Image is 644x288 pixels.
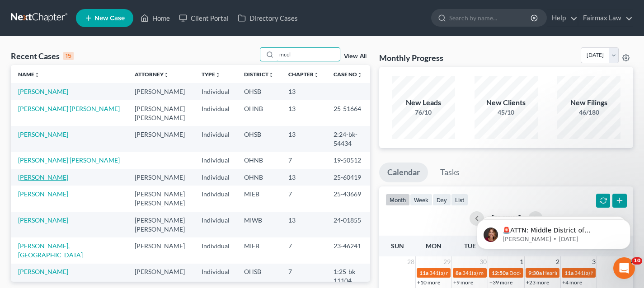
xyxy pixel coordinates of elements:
[475,108,538,117] div: 45/10
[237,212,281,237] td: MIWB
[202,71,221,78] a: Typeunfold_more
[326,237,370,263] td: 23-46241
[281,212,326,237] td: 13
[406,256,415,267] span: 28
[18,268,68,275] a: [PERSON_NAME]
[326,186,370,211] td: 25-43669
[281,186,326,211] td: 7
[174,10,233,26] a: Client Portal
[215,72,221,78] i: unfold_more
[237,126,281,152] td: OHSB
[288,71,319,78] a: Chapterunfold_more
[194,100,237,126] td: Individual
[194,237,237,263] td: Individual
[475,98,538,108] div: New Clients
[489,279,512,286] a: +39 more
[94,15,125,22] span: New Case
[18,130,68,138] a: [PERSON_NAME]
[18,190,68,198] a: [PERSON_NAME]
[326,100,370,126] td: 25-51664
[18,105,120,112] a: [PERSON_NAME]'[PERSON_NAME]
[237,186,281,211] td: MIEB
[453,279,473,286] a: +9 more
[547,10,578,26] a: Help
[164,72,169,78] i: unfold_more
[379,163,428,182] a: Calendar
[127,83,194,100] td: [PERSON_NAME]
[281,83,326,100] td: 13
[385,194,410,206] button: month
[18,156,120,164] a: [PERSON_NAME]'[PERSON_NAME]
[357,72,362,78] i: unfold_more
[410,194,432,206] button: week
[613,257,635,279] iframe: Intercom live chat
[136,10,174,26] a: Home
[18,173,68,181] a: [PERSON_NAME]
[492,269,508,276] span: 12:50a
[526,279,549,286] a: +23 more
[34,72,40,78] i: unfold_more
[18,71,40,78] a: Nameunfold_more
[326,169,370,186] td: 25-60419
[528,269,542,276] span: 9:30a
[632,257,642,265] span: 10
[194,126,237,152] td: Individual
[39,35,156,43] p: Message from Katie, sent 4w ago
[135,71,169,78] a: Attorneyunfold_more
[194,83,237,100] td: Individual
[451,194,468,206] button: list
[462,269,597,276] span: 341(a) meeting for [PERSON_NAME] & [PERSON_NAME]
[127,212,194,237] td: [PERSON_NAME] [PERSON_NAME]
[18,216,68,224] a: [PERSON_NAME]
[127,169,194,186] td: [PERSON_NAME]
[564,269,573,276] span: 11a
[18,88,68,95] a: [PERSON_NAME]
[578,10,633,26] a: Fairmax Law
[63,52,74,60] div: 15
[562,279,582,286] a: +4 more
[281,100,326,126] td: 13
[11,51,74,61] div: Recent Cases
[281,169,326,186] td: 13
[314,72,319,78] i: unfold_more
[277,48,340,61] input: Search by name...
[194,212,237,237] td: Individual
[244,71,274,78] a: Districtunfold_more
[442,256,451,267] span: 29
[237,152,281,169] td: OHNB
[326,152,370,169] td: 19-50512
[39,26,153,105] span: 🚨ATTN: Middle District of [US_STATE] The court has added a new Credit Counseling Field that we ne...
[344,53,367,60] a: View All
[419,269,428,276] span: 11a
[432,163,468,182] a: Tasks
[392,98,455,108] div: New Leads
[391,242,404,250] span: Sun
[237,83,281,100] td: OHSB
[417,279,440,286] a: +10 more
[194,152,237,169] td: Individual
[426,242,442,250] span: Mon
[509,269,590,276] span: Docket Text: for [PERSON_NAME]
[463,200,644,264] iframe: Intercom notifications message
[557,98,620,108] div: New Filings
[326,212,370,237] td: 24-01855
[237,100,281,126] td: OHNB
[432,194,451,206] button: day
[194,169,237,186] td: Individual
[449,9,532,26] input: Search by name...
[194,186,237,211] td: Individual
[429,269,517,276] span: 341(a) meeting for [PERSON_NAME]
[127,186,194,211] td: [PERSON_NAME] [PERSON_NAME]
[334,71,362,78] a: Case Nounfold_more
[392,108,455,117] div: 76/10
[18,242,83,259] a: [PERSON_NAME], [GEOGRAPHIC_DATA]
[281,237,326,263] td: 7
[268,72,274,78] i: unfold_more
[281,152,326,169] td: 7
[127,126,194,152] td: [PERSON_NAME]
[233,10,302,26] a: Directory Cases
[456,269,461,276] span: 8a
[237,237,281,263] td: MIEB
